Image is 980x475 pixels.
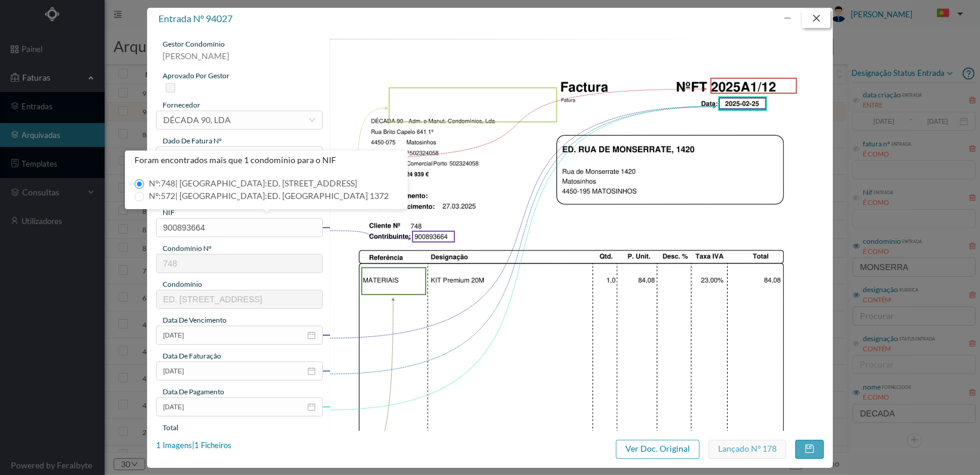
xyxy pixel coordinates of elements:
i: icon: calendar [307,331,316,339]
span: gestor condomínio [163,39,225,48]
i: icon: calendar [307,367,316,375]
div: DÉCADA 90, LDA [163,111,231,129]
span: total [163,423,178,432]
button: PT [927,4,968,23]
span: data de faturação [163,351,221,360]
span: aprovado por gestor [163,71,230,80]
span: Nº: 572 | [GEOGRAPHIC_DATA]: ED. [GEOGRAPHIC_DATA] 1372 [144,191,393,201]
i: icon: down [309,117,316,124]
i: icon: calendar [307,403,316,411]
span: data de pagamento [163,387,224,396]
div: [PERSON_NAME] [156,50,323,71]
span: NIF [163,208,175,217]
span: condomínio [163,280,202,289]
button: Lançado nº 178 [709,440,786,459]
div: 1 Imagens | 1 Ficheiros [156,440,231,452]
span: fornecedor [163,100,200,109]
span: dado de fatura nº [163,136,222,145]
span: condomínio nº [163,244,212,253]
div: Foram encontrados mais que 1 condominio para o NIF [125,151,408,170]
span: entrada nº 94027 [158,13,233,24]
button: Ver Doc. Original [616,440,700,459]
span: Nº: 748 | [GEOGRAPHIC_DATA]: ED. [STREET_ADDRESS] [144,178,362,188]
span: data de vencimento [163,315,227,324]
